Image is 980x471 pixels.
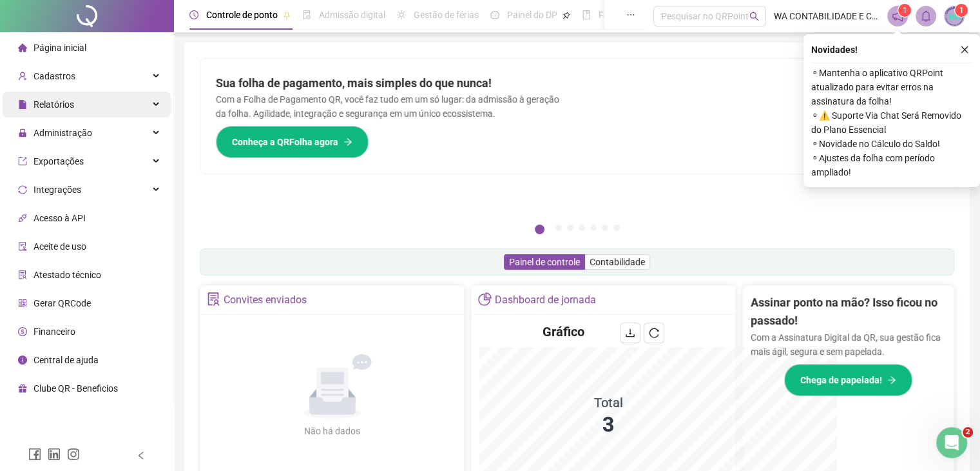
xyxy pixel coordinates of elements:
span: pie-chart [478,292,492,306]
span: Cadastros [34,71,75,81]
button: 6 [602,225,608,231]
span: Folha de pagamento [599,10,681,20]
span: Controle de ponto [206,10,278,20]
span: dashboard [490,10,499,19]
span: export [18,157,27,166]
button: 5 [590,225,597,231]
span: sun [397,10,406,19]
span: pushpin [283,12,291,19]
span: arrow-right [887,376,896,385]
span: Contabilidade [590,257,645,267]
span: sync [18,185,27,194]
p: Com a Assinatura Digital da QR, sua gestão fica mais ágil, segura e sem papelada. [751,330,946,359]
span: ⚬ Ajustes da folha com período ampliado! [811,151,972,179]
span: linkedin [48,448,61,461]
span: Central de ajuda [34,355,99,365]
span: left [137,451,146,460]
h4: Gráfico [543,323,584,341]
iframe: Intercom live chat [936,427,967,458]
span: lock [18,128,27,137]
h2: Sua folha de pagamento, mais simples do que nunca! [216,74,562,92]
span: pushpin [562,12,570,19]
span: api [18,214,27,223]
span: Relatórios [34,99,74,110]
span: Atestado técnico [34,270,101,280]
span: Gestão de férias [414,10,479,20]
span: Novidades ! [811,43,858,57]
span: Painel do DP [507,10,557,20]
span: solution [207,292,220,306]
span: Página inicial [34,43,86,53]
button: 2 [555,225,562,231]
span: Financeiro [34,326,75,337]
span: home [18,43,27,52]
span: ⚬ Mantenha o aplicativo QRPoint atualizado para evitar erros na assinatura da folha! [811,66,972,108]
button: Chega de papelada! [784,364,912,396]
span: Conheça a QRFolha agora [232,135,338,149]
span: 2 [963,427,973,437]
span: ellipsis [626,10,635,19]
span: clock-circle [189,10,198,19]
button: 4 [579,225,585,231]
span: Clube QR - Beneficios [34,383,118,394]
sup: Atualize o seu contato no menu Meus Dados [955,4,968,17]
span: Chega de papelada! [800,373,882,387]
img: 87831 [945,6,964,26]
span: notification [892,10,903,22]
span: instagram [67,448,80,461]
span: bell [920,10,932,22]
span: Aceite de uso [34,241,86,252]
sup: 1 [898,4,911,17]
div: Dashboard de jornada [495,289,596,311]
span: qrcode [18,299,27,308]
span: arrow-right [343,137,352,146]
p: Com a Folha de Pagamento QR, você faz tudo em um só lugar: da admissão à geração da folha. Agilid... [216,92,562,121]
span: Administração [34,128,92,138]
span: Gerar QRCode [34,298,91,308]
span: Painel de controle [509,257,580,267]
span: reload [649,328,659,338]
button: 3 [567,225,573,231]
span: Integrações [34,185,81,195]
span: gift [18,384,27,393]
span: 1 [959,6,964,15]
span: Acesso à API [34,213,86,223]
span: info-circle [18,356,27,365]
span: dollar [18,327,27,336]
div: Não há dados [273,424,392,438]
button: Conheça a QRFolha agora [216,126,369,158]
span: ⚬ Novidade no Cálculo do Saldo! [811,137,972,151]
span: audit [18,242,27,251]
span: ⚬ ⚠️ Suporte Via Chat Será Removido do Plano Essencial [811,108,972,137]
span: user-add [18,72,27,81]
h2: Assinar ponto na mão? Isso ficou no passado! [751,294,946,330]
span: 1 [903,6,907,15]
span: search [749,12,759,21]
span: book [582,10,591,19]
span: file [18,100,27,109]
span: solution [18,270,27,279]
div: Convites enviados [224,289,307,311]
span: close [960,45,969,54]
span: Admissão digital [319,10,385,20]
span: Exportações [34,156,84,166]
span: WA CONTABILIDADE E CONSULTORIAS LTDA [774,9,879,23]
button: 1 [535,225,544,234]
span: facebook [28,448,41,461]
span: file-done [302,10,311,19]
button: 7 [613,225,620,231]
span: download [625,328,635,338]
